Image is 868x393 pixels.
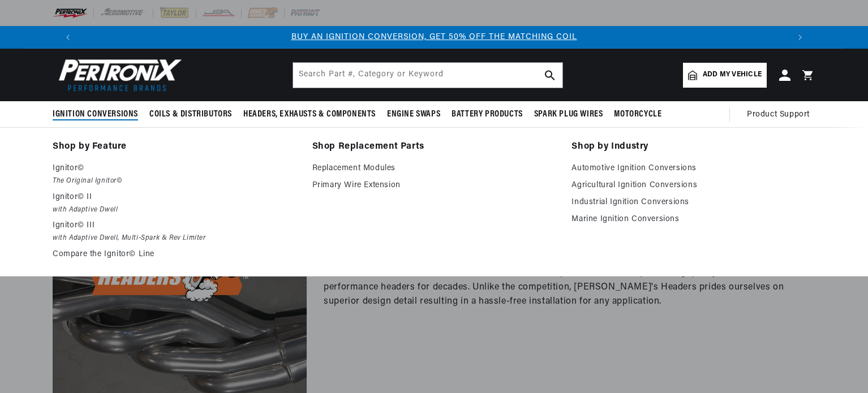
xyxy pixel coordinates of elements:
span: Add my vehicle [703,70,762,80]
a: Replacement Modules [312,162,556,175]
a: Shop by Industry [571,139,815,155]
em: with Adaptive Dwell, Multi-Spark & Rev Limiter [53,232,297,244]
a: Ignitor© II with Adaptive Dwell [53,191,297,216]
a: Shop Replacement Parts [312,139,556,155]
div: 1 of 3 [79,31,789,44]
p: Ignitor© III [53,219,297,232]
p: [PERSON_NAME]'s Headers are a fixture in the motorsports aftermarket, pioneering quality muscle c... [324,266,798,309]
img: Pertronix [53,55,183,94]
p: Ignitor© II [53,191,297,204]
button: search button [538,63,562,88]
a: Industrial Ignition Conversions [571,196,815,209]
a: BUY AN IGNITION CONVERSION, GET 50% OFF THE MATCHING COIL [291,33,577,41]
a: Shop by Feature [53,139,297,155]
span: Ignition Conversions [53,109,138,120]
a: Automotive Ignition Conversions [571,162,815,175]
a: Marine Ignition Conversions [571,213,815,226]
summary: Product Support [747,101,815,128]
span: Motorcycle [614,109,661,120]
span: Product Support [747,109,810,121]
a: Ignitor© III with Adaptive Dwell, Multi-Spark & Rev Limiter [53,219,297,244]
summary: Ignition Conversions [53,101,144,128]
a: Compare the Ignitor© Line [53,248,297,261]
summary: Motorcycle [608,101,667,128]
span: Headers, Exhausts & Components [243,109,376,120]
button: Translation missing: en.sections.announcements.next_announcement [789,26,811,49]
slideshow-component: Translation missing: en.sections.announcements.announcement_bar [24,26,844,49]
summary: Headers, Exhausts & Components [238,101,381,128]
a: Add my vehicle [683,63,767,88]
a: Primary Wire Extension [312,179,556,192]
a: Ignitor© The Original Ignitor© [53,162,297,187]
em: with Adaptive Dwell [53,204,297,216]
summary: Spark Plug Wires [528,101,609,128]
span: Battery Products [452,109,523,120]
summary: Battery Products [446,101,528,128]
summary: Engine Swaps [381,101,446,128]
em: The Original Ignitor© [53,175,297,187]
span: Spark Plug Wires [534,109,603,120]
div: Announcement [79,31,789,44]
a: Agricultural Ignition Conversions [571,179,815,192]
p: Ignitor© [53,162,297,175]
button: Translation missing: en.sections.announcements.previous_announcement [57,26,79,49]
span: Engine Swaps [387,109,440,120]
span: Coils & Distributors [149,109,232,120]
input: Search Part #, Category or Keyword [293,63,562,88]
summary: Coils & Distributors [144,101,238,128]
